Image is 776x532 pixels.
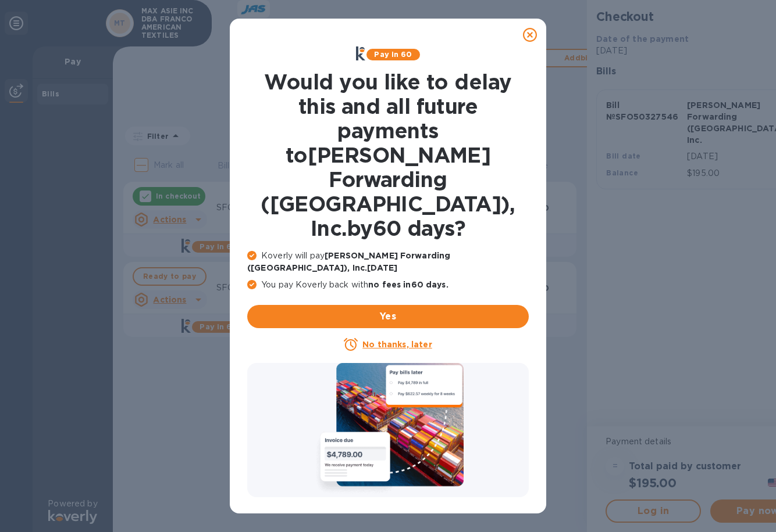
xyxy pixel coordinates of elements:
button: Yes [247,305,529,328]
b: Pay in 60 [374,50,412,59]
p: You pay Koverly back with [247,279,529,291]
p: Koverly will pay [247,250,529,274]
b: [PERSON_NAME] Forwarding ([GEOGRAPHIC_DATA]), Inc. [DATE] [247,251,450,272]
b: no fees in 60 days . [368,280,448,289]
u: No thanks, later [362,340,432,349]
h1: Would you like to delay this and all future payments to [PERSON_NAME] Forwarding ([GEOGRAPHIC_DAT... [247,70,529,240]
span: Yes [257,310,519,323]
